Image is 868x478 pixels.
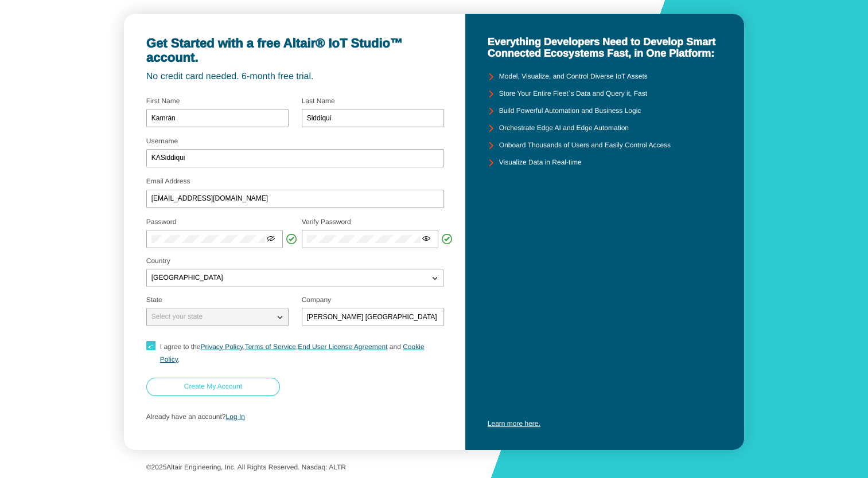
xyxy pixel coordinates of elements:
[488,36,722,60] unity-typography: Everything Developers Need to Develop Smart Connected Ecosystems Fast, in One Platform:
[245,343,296,351] a: Terms of Service
[499,159,582,167] unity-typography: Visualize Data in Real-time
[146,137,178,145] label: Username
[298,343,387,351] a: End User License Agreement
[226,413,245,421] a: Log In
[146,413,443,421] p: Already have an account?
[499,73,648,81] unity-typography: Model, Visualize, and Control Diverse IoT Assets
[488,420,540,428] a: Learn more here.
[146,218,177,226] label: Password
[160,343,425,363] span: I agree to the , , ,
[499,90,647,98] unity-typography: Store Your Entire Fleet`s Data and Query it, Fast
[499,107,641,115] unity-typography: Build Powerful Automation and Business Logic
[146,464,722,472] p: © Altair Engineering, Inc. All Rights Reserved. Nasdaq: ALTR
[151,463,167,471] span: 2025
[200,343,243,351] a: Privacy Policy
[146,36,443,65] unity-typography: Get Started with a free Altair® IoT Studio™ account.
[499,142,671,150] unity-typography: Onboard Thousands of Users and Easily Control Access
[488,284,722,416] iframe: YouTube video player
[160,343,425,363] a: Cookie Policy
[499,124,629,132] unity-typography: Orchestrate Edge AI and Edge Automation
[302,218,351,226] label: Verify Password
[390,343,401,351] span: and
[146,177,190,185] label: Email Address
[146,72,443,82] unity-typography: No credit card needed. 6-month free trial.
